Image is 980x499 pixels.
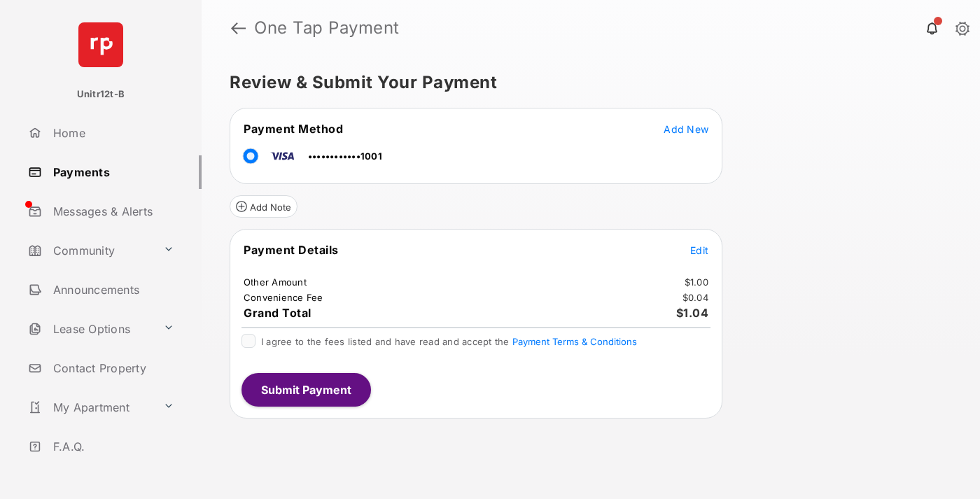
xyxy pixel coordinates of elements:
[512,336,637,347] button: I agree to the fees listed and have read and accept the
[22,234,157,267] a: Community
[78,22,123,67] img: svg+xml;base64,PHN2ZyB4bWxucz0iaHR0cDovL3d3dy53My5vcmcvMjAwMC9zdmciIHdpZHRoPSI2NCIgaGVpZ2h0PSI2NC...
[22,195,202,228] a: Messages & Alerts
[684,276,709,288] td: $1.00
[690,244,708,256] span: Edit
[664,122,708,136] button: Add New
[77,87,125,101] p: Unitr12t-B
[664,123,708,135] span: Add New
[682,291,709,304] td: $0.04
[244,122,343,136] span: Payment Method
[690,243,708,257] button: Edit
[243,276,307,288] td: Other Amount
[22,351,202,385] a: Contact Property
[22,391,157,424] a: My Apartment
[261,336,637,347] span: I agree to the fees listed and have read and accept the
[230,195,297,218] button: Add Note
[254,20,400,36] strong: One Tap Payment
[230,74,941,91] h5: Review & Submit Your Payment
[22,116,202,150] a: Home
[241,373,371,407] button: Submit Payment
[22,155,202,189] a: Payments
[22,312,157,346] a: Lease Options
[244,306,311,320] span: Grand Total
[676,306,709,320] span: $1.04
[244,243,339,257] span: Payment Details
[22,430,202,463] a: F.A.Q.
[22,273,202,307] a: Announcements
[308,150,382,162] span: ••••••••••••1001
[243,291,324,304] td: Convenience Fee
